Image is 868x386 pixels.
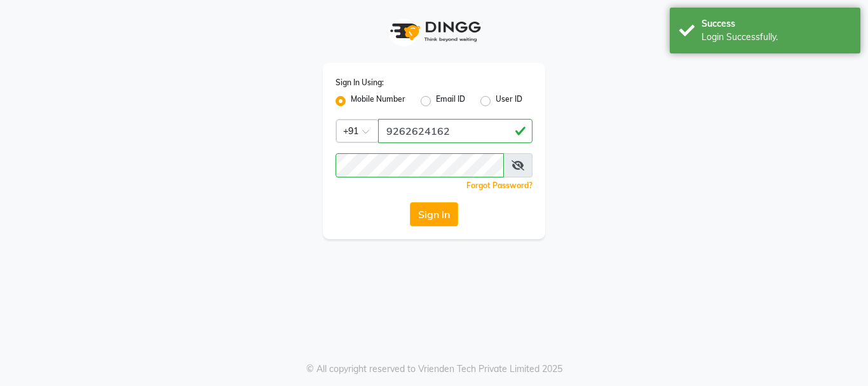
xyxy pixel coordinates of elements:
label: Sign In Using: [336,77,384,88]
label: Email ID [436,93,465,109]
input: Username [336,153,504,177]
img: logo1.svg [383,13,485,50]
div: Success [702,17,851,31]
label: User ID [496,93,522,109]
a: Forgot Password? [466,181,532,190]
button: Sign In [410,202,458,226]
input: Username [378,119,532,143]
div: Login Successfully. [702,31,851,44]
label: Mobile Number [351,93,405,109]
